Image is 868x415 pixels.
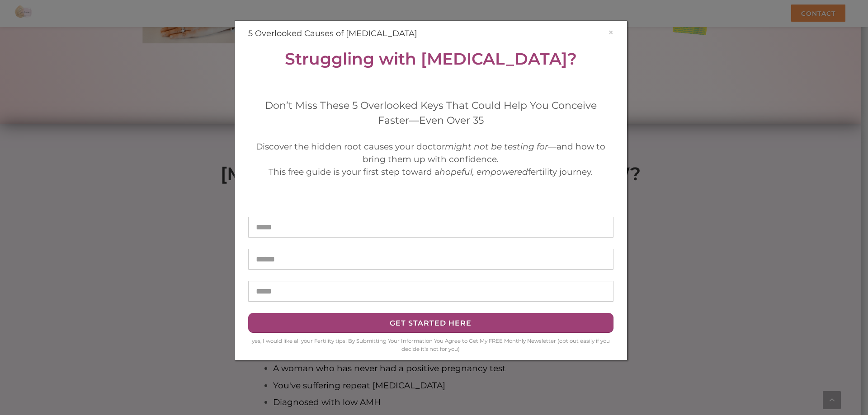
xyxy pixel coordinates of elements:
[608,28,613,37] button: ×
[260,317,601,329] div: Get Started HERE
[265,99,597,126] span: Don’t Miss These 5 Overlooked Keys That Could Help You Conceive Faster—Even Over 35
[248,28,613,40] h4: 5 Overlooked Causes of [MEDICAL_DATA]
[439,167,528,177] em: hopeful, empowered
[445,141,548,152] em: might not be testing for
[248,166,613,178] div: This free guide is your first step toward a fertility journey.
[285,49,577,69] strong: Struggling with [MEDICAL_DATA]?
[248,140,613,166] div: Discover the hidden root causes your doctor —and how to bring them up with confidence.
[248,337,613,353] div: yes, I would like all your Fertility tips! By Submitting Your Information You Agree to Get My FRE...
